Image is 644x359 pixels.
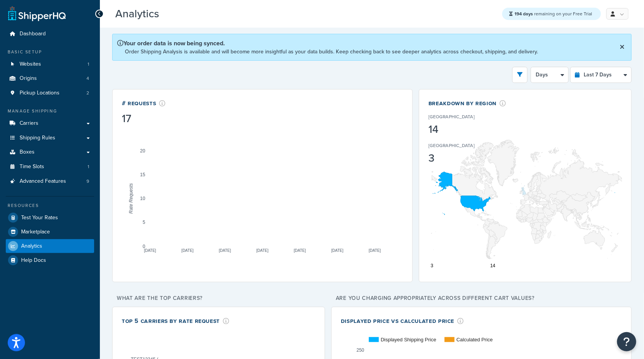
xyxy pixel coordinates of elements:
[515,10,533,17] strong: 194 days
[128,183,134,213] text: Rate Requests
[6,131,94,145] a: Shipping Rules
[122,99,166,108] div: # Requests
[428,124,498,135] div: 14
[143,244,145,249] text: 0
[331,293,632,304] p: Are you charging appropriately across different cart values?
[112,293,325,304] p: What are the top carriers?
[6,86,94,100] li: Pickup Locations
[294,249,306,253] text: [DATE]
[369,249,381,253] text: [DATE]
[140,148,146,154] text: 20
[6,86,94,100] a: Pickup Locations2
[6,49,94,55] div: Basic Setup
[20,149,35,156] span: Boxes
[428,127,622,273] svg: A chart.
[20,75,37,82] span: Origins
[88,164,89,170] span: 1
[140,196,146,201] text: 10
[140,172,146,177] text: 15
[341,316,464,325] div: Displayed Price vs Calculated Price
[6,239,94,253] a: Analytics
[428,153,498,164] div: 3
[357,348,364,353] text: 250
[6,253,94,267] a: Help Docs
[20,61,41,68] span: Websites
[86,90,89,96] span: 2
[515,10,592,17] span: remaining on your Free Trial
[181,249,194,253] text: [DATE]
[6,27,94,41] a: Dashboard
[122,316,229,325] div: Top 5 Carriers by Rate Request
[219,249,231,253] text: [DATE]
[428,99,506,108] div: Breakdown by Region
[20,90,60,96] span: Pickup Locations
[122,126,403,271] svg: A chart.
[21,257,46,264] span: Help Docs
[88,61,89,68] span: 1
[6,116,94,131] a: Carriers
[6,71,94,86] li: Origins
[20,164,44,170] span: Time Slots
[6,211,94,225] a: Test Your Rates
[144,249,156,253] text: [DATE]
[21,243,42,250] span: Analytics
[21,215,58,221] span: Test Your Rates
[256,249,269,253] text: [DATE]
[6,160,94,174] li: Time Slots
[20,135,55,141] span: Shipping Rules
[86,178,89,185] span: 9
[6,108,94,114] div: Manage Shipping
[20,120,38,127] span: Carriers
[6,57,94,71] a: Websites1
[115,8,495,20] h3: Analytics
[6,174,94,189] li: Advanced Features
[456,337,493,342] text: Calculated Price
[431,263,433,268] text: 3
[6,160,94,174] a: Time Slots1
[6,225,94,239] a: Marketplace
[122,113,166,124] div: 17
[512,67,528,83] button: open filter drawer
[6,202,94,209] div: Resources
[428,142,475,149] p: [GEOGRAPHIC_DATA]
[117,39,538,48] p: Your order data is now being synced.
[6,145,94,159] a: Boxes
[6,57,94,71] li: Websites
[490,263,496,268] text: 14
[617,332,636,351] button: Open Resource Center
[21,229,50,235] span: Marketplace
[86,75,89,82] span: 4
[428,113,475,120] p: [GEOGRAPHIC_DATA]
[161,11,187,20] span: Beta
[20,178,66,185] span: Advanced Features
[143,220,145,225] text: 5
[20,31,46,37] span: Dashboard
[6,174,94,189] a: Advanced Features9
[6,71,94,86] a: Origins4
[125,48,538,56] p: Order Shipping Analysis is available and will become more insightful as your data builds. Keep ch...
[331,249,344,253] text: [DATE]
[381,337,437,342] text: Displayed Shipping Price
